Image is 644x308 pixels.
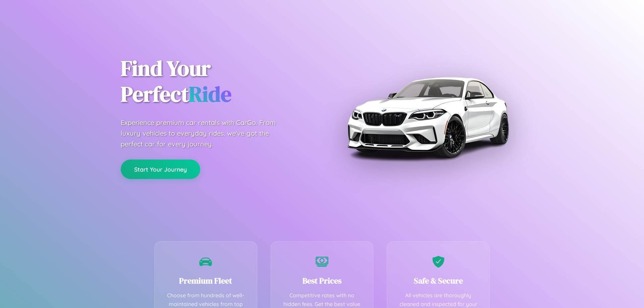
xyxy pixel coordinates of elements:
[281,275,363,286] h3: Best Prices
[121,117,288,149] p: Experience premium car rentals with CarGo. From luxury vehicles to everyday rides, we've got the ...
[344,34,512,201] img: Premium BMW car rental vehicle
[165,275,247,286] h3: Premium Fleet
[189,79,231,109] span: Ride
[397,275,479,286] h3: Safe & Secure
[121,56,312,107] h1: Find Your Perfect
[121,160,200,179] button: Start Your Journey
